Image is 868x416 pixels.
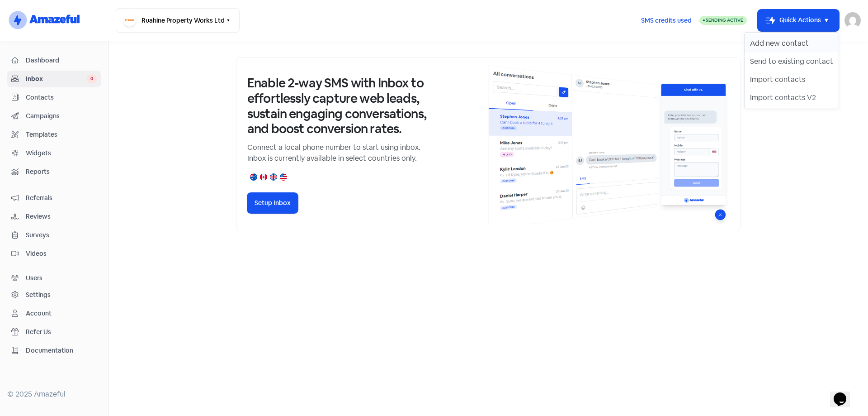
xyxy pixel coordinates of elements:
[7,145,101,162] a: Widgets
[7,389,101,400] div: © 2025 Amazeful
[699,15,747,26] a: Sending Active
[7,126,101,143] a: Templates
[7,71,101,87] a: Inbox 0
[250,173,257,181] img: australia.png
[26,273,42,283] div: Users
[7,190,101,206] a: Referrals
[633,15,699,24] a: SMS credits used
[26,193,97,203] span: Referrals
[745,89,839,107] button: Import contacts V2
[26,309,52,318] div: Account
[260,173,267,181] img: canada.png
[280,173,287,181] img: united-states.png
[26,56,97,65] span: Dashboard
[26,111,97,121] span: Campaigns
[7,245,101,262] a: Videos
[745,71,839,89] button: Import contacts
[844,12,861,29] img: User
[26,327,97,337] span: Refer Us
[26,130,97,139] span: Templates
[26,249,97,258] span: Videos
[270,173,277,181] img: united-kingdom.png
[116,8,240,33] button: Ruahine Property Works Ltd
[26,212,97,221] span: Reviews
[830,380,859,407] iframe: chat widget
[7,108,101,124] a: Campaigns
[706,17,743,23] span: Sending Active
[26,74,87,84] span: Inbox
[7,227,101,244] a: Surveys
[7,52,101,69] a: Dashboard
[26,346,97,355] span: Documentation
[247,142,428,164] p: Connect a local phone number to start using inbox. Inbox is currently available in select countri...
[7,89,101,106] a: Contacts
[7,324,101,340] a: Refer Us
[7,163,101,180] a: Reports
[26,93,97,102] span: Contacts
[26,290,51,300] div: Settings
[26,230,97,240] span: Surveys
[7,270,101,287] a: Users
[26,167,97,177] span: Reports
[7,208,101,225] a: Reviews
[247,76,428,136] h3: Enable 2-way SMS with Inbox to effortlessly capture web leads, sustain engaging conversations, an...
[247,193,298,213] button: Setup Inbox
[641,16,692,25] span: SMS credits used
[488,65,729,224] img: inbox-default-image-2.png
[745,34,839,53] button: Add new contact
[7,287,101,303] a: Settings
[7,342,101,359] a: Documentation
[87,74,97,83] span: 0
[745,53,839,71] button: Send to existing contact
[26,148,97,158] span: Widgets
[758,10,839,31] button: Quick Actions
[7,305,101,322] a: Account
